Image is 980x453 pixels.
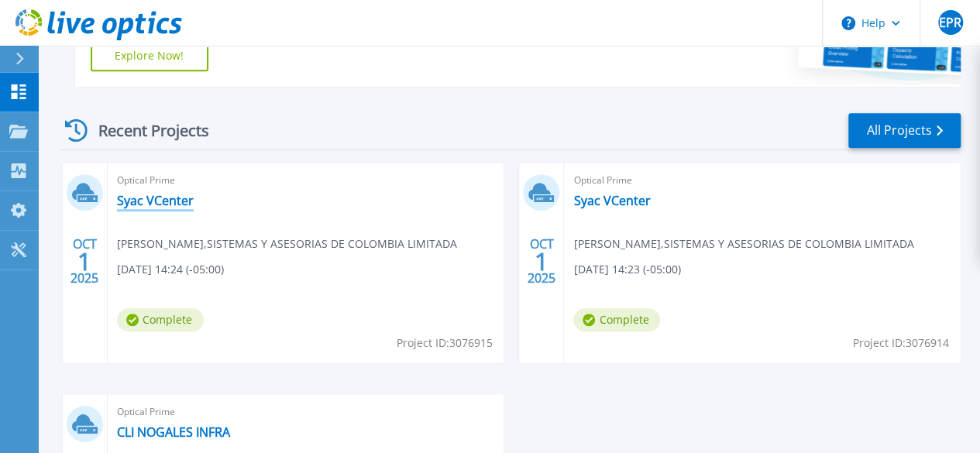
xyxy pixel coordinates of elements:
a: All Projects [848,113,961,148]
span: Complete [117,308,204,331]
span: [PERSON_NAME] , SISTEMAS Y ASESORIAS DE COLOMBIA LIMITADA [573,235,913,252]
span: Optical Prime [117,403,495,420]
span: Optical Prime [117,172,495,189]
span: Complete [573,308,660,331]
div: Recent Projects [60,112,230,149]
span: 1 [77,255,91,268]
span: [DATE] 14:24 (-05:00) [117,261,224,278]
a: Explore Now! [91,40,208,71]
div: OCT 2025 [527,233,556,290]
span: Optical Prime [573,172,951,189]
span: 1 [535,255,548,268]
span: [PERSON_NAME] , SISTEMAS Y ASESORIAS DE COLOMBIA LIMITADA [117,235,457,252]
a: CLI NOGALES INFRA [117,424,230,440]
span: [DATE] 14:23 (-05:00) [573,261,680,278]
span: Project ID: 3076915 [396,335,492,352]
a: Syac VCenter [117,193,194,208]
a: Syac VCenter [573,193,650,208]
span: EPR [939,16,961,29]
span: Project ID: 3076914 [853,335,949,352]
div: OCT 2025 [70,233,99,290]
